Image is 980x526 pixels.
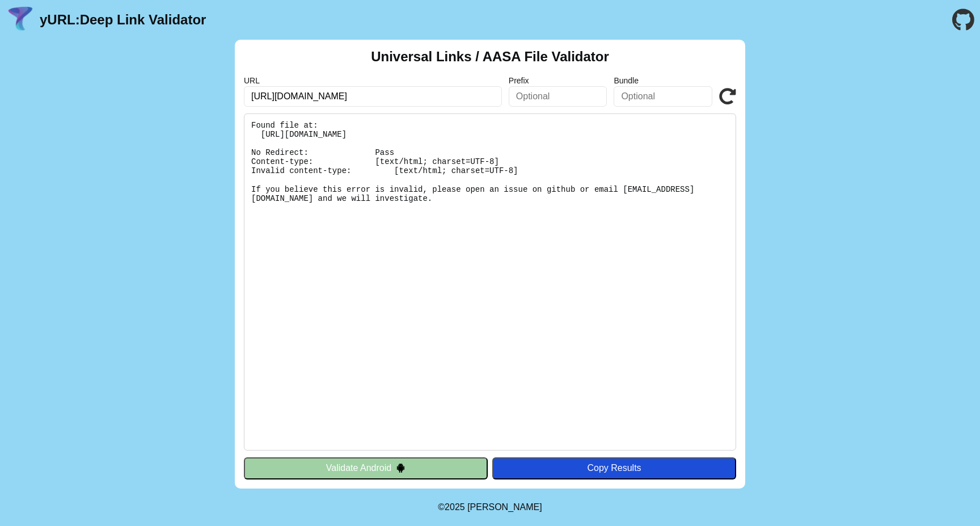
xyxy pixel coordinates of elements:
input: Optional [614,86,712,107]
button: Copy Results [492,457,736,479]
pre: Found file at: [URL][DOMAIN_NAME] No Redirect: Pass Content-type: [text/html; charset=UTF-8] Inva... [244,113,736,451]
a: yURL:Deep Link Validator [40,12,206,28]
label: Bundle [614,76,712,85]
div: Copy Results [498,463,730,473]
input: Optional [509,86,607,107]
img: droidIcon.svg [396,463,405,473]
label: Prefix [509,76,607,85]
button: Validate Android [244,457,488,479]
span: 2025 [445,502,465,512]
input: Required [244,86,502,107]
footer: © [438,489,542,526]
label: URL [244,76,502,85]
a: Michael Ibragimchayev's Personal Site [467,502,542,512]
img: yURL Logo [6,5,35,35]
h2: Universal Links / AASA File Validator [371,49,609,65]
